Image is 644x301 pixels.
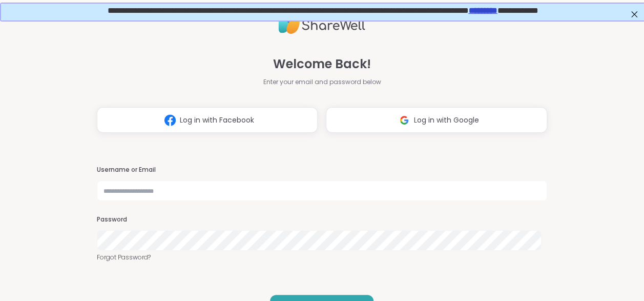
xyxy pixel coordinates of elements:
img: ShareWell Logomark [394,111,414,130]
span: Log in with Facebook [180,115,254,126]
span: Enter your email and password below [263,77,381,87]
span: Log in with Google [414,115,479,126]
h3: Password [97,215,548,224]
img: ShareWell Logomark [160,111,180,130]
span: Welcome Back! [273,55,371,73]
h3: Username or Email [97,166,548,174]
a: Forgot Password? [97,253,548,262]
img: ShareWell Logo [278,9,365,38]
button: Log in with Google [326,107,547,133]
button: Log in with Facebook [97,107,318,133]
